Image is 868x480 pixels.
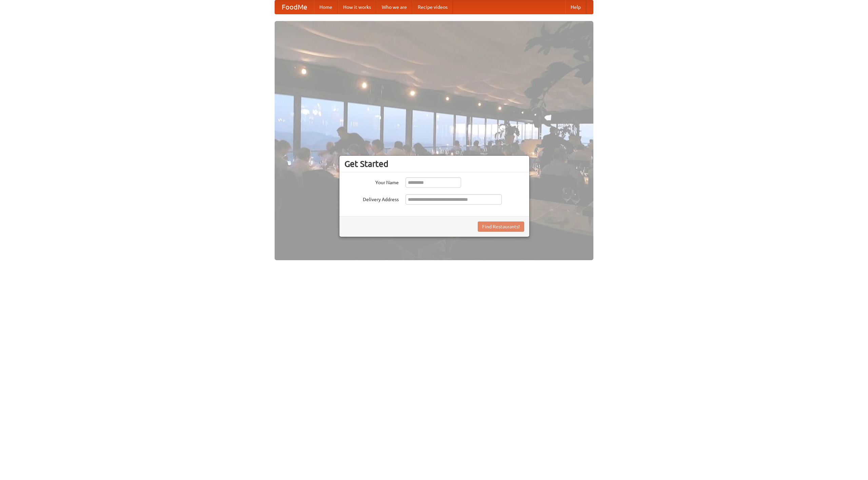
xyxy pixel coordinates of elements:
label: Delivery Address [344,194,399,203]
a: Home [314,0,338,14]
h3: Get Started [344,159,524,169]
a: Recipe videos [412,0,453,14]
a: Who we are [376,0,412,14]
a: Help [565,0,586,14]
a: How it works [338,0,376,14]
button: Find Restaurants! [478,222,524,232]
a: FoodMe [275,0,314,14]
label: Your Name [344,177,399,186]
